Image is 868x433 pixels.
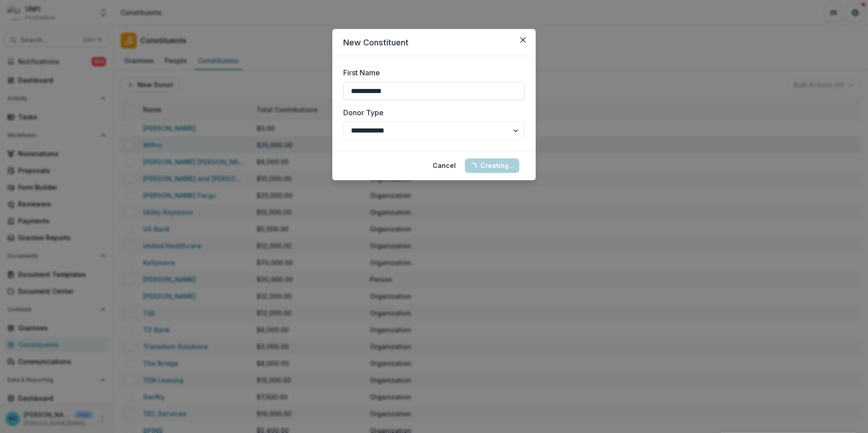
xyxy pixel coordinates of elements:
[516,33,530,47] button: Close
[343,67,519,78] label: First Name
[465,158,519,173] button: Creating...
[332,29,536,56] header: New Constituent
[427,158,461,173] button: Cancel
[343,107,519,118] label: Donor Type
